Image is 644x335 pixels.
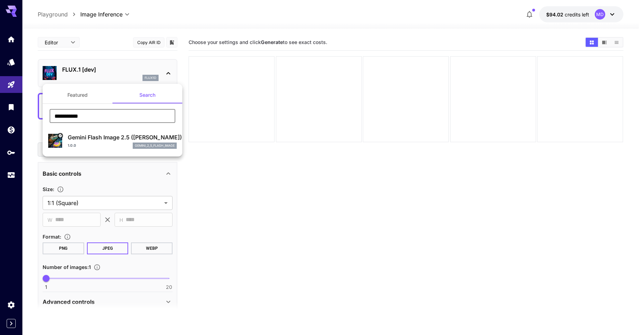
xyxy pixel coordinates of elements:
[112,87,182,103] button: Search
[68,143,76,148] p: 1.0.0
[48,130,177,152] div: Verified workingGemini Flash Image 2.5 ([PERSON_NAME])1.0.0gemini_2_5_flash_image
[57,133,63,139] button: Verified working
[68,133,177,141] p: Gemini Flash Image 2.5 ([PERSON_NAME])
[135,143,175,148] p: gemini_2_5_flash_image
[43,87,112,103] button: Featured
